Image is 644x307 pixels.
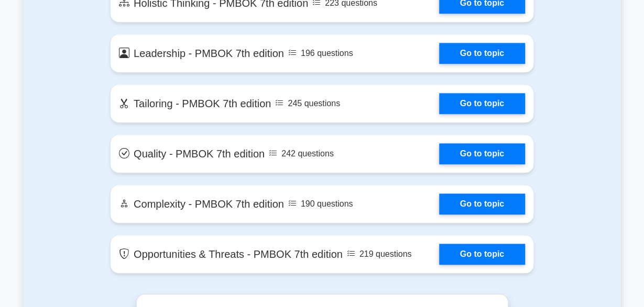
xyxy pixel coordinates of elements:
a: Go to topic [439,143,525,164]
a: Go to topic [439,43,525,64]
a: Go to topic [439,93,525,114]
a: Go to topic [439,244,525,265]
a: Go to topic [439,194,525,214]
